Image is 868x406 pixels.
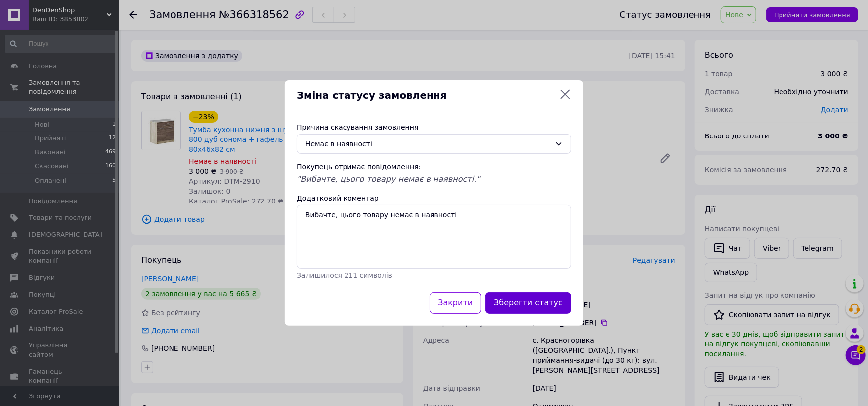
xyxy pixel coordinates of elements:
[297,205,571,269] textarea: Вибачте, цього товару немає в наявності
[297,174,480,184] span: "Вибачте, цього товару немає в наявності."
[297,271,392,279] span: Залишилося 211 символів
[430,292,481,314] button: Закрити
[485,292,571,314] button: Зберегти статус
[297,194,379,202] label: Додатковий коментар
[297,88,555,103] span: Зміна статусу замовлення
[305,138,551,149] div: Немає в наявності
[297,162,571,172] div: Покупець отримає повідомлення:
[297,122,571,132] div: Причина скасування замовлення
